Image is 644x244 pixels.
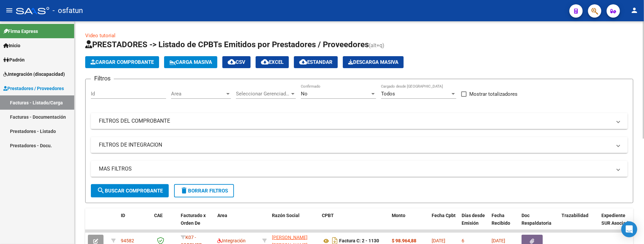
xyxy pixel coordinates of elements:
datatable-header-cell: Trazabilidad [559,208,599,238]
span: 94582 [121,238,134,243]
span: PRESTADORES -> Listado de CPBTs Emitidos por Prestadores / Proveedores [85,40,369,49]
span: CAE [154,213,163,218]
mat-icon: cloud_download [299,58,307,66]
span: Expediente SUR Asociado [601,213,631,226]
mat-icon: search [97,186,105,194]
a: Video tutorial [85,33,115,39]
span: ID [121,213,125,218]
span: Descarga Masiva [348,59,398,65]
datatable-header-cell: Días desde Emisión [459,208,489,238]
button: CSV [222,56,251,68]
span: (alt+q) [369,42,384,49]
span: Fecha Cpbt [432,213,456,218]
span: Todos [381,91,395,97]
mat-icon: delete [180,186,188,194]
span: Razón Social [272,213,300,218]
span: Cargar Comprobante [91,59,154,65]
button: Carga Masiva [164,56,217,68]
datatable-header-cell: Razón Social [269,208,319,238]
span: Borrar Filtros [180,188,228,194]
mat-panel-title: FILTROS DE INTEGRACION [99,141,612,149]
span: Monto [392,213,405,218]
mat-panel-title: FILTROS DEL COMPROBANTE [99,117,612,125]
mat-icon: cloud_download [228,58,236,66]
span: CSV [228,59,245,65]
h3: Filtros [91,74,114,83]
span: Firma Express [3,28,38,35]
span: Estandar [299,59,332,65]
span: - osfatun [53,3,83,18]
button: EXCEL [256,56,289,68]
strong: $ 98.964,88 [392,238,416,243]
mat-icon: cloud_download [261,58,269,66]
mat-expansion-panel-header: FILTROS DE INTEGRACION [91,137,628,153]
datatable-header-cell: CPBT [319,208,389,238]
span: Doc Respaldatoria [522,213,551,226]
span: [DATE] [492,238,505,243]
span: Seleccionar Gerenciador [236,91,290,97]
mat-expansion-panel-header: MAS FILTROS [91,161,628,177]
app-download-masive: Descarga masiva de comprobantes (adjuntos) [343,56,404,68]
datatable-header-cell: Facturado x Orden De [178,208,215,238]
div: Open Intercom Messenger [621,221,637,237]
button: Borrar Filtros [174,184,234,197]
span: Mostrar totalizadores [469,90,518,98]
datatable-header-cell: Fecha Cpbt [429,208,459,238]
mat-expansion-panel-header: FILTROS DEL COMPROBANTE [91,113,628,129]
mat-icon: menu [5,6,13,14]
datatable-header-cell: Fecha Recibido [489,208,519,238]
datatable-header-cell: Area [215,208,260,238]
span: Buscar Comprobante [97,188,163,194]
span: Area [171,91,225,97]
span: Integración (discapacidad) [3,70,65,78]
span: [DATE] [432,238,445,243]
span: Inicio [3,42,20,49]
datatable-header-cell: Monto [389,208,429,238]
strong: Factura C: 2 - 1130 [339,238,379,244]
span: 6 [462,238,464,243]
span: EXCEL [261,59,284,65]
span: Padrón [3,56,25,63]
span: Fecha Recibido [492,213,510,226]
span: Prestadores / Proveedores [3,85,64,92]
datatable-header-cell: CAE [151,208,178,238]
datatable-header-cell: ID [118,208,151,238]
button: Estandar [294,56,338,68]
button: Descarga Masiva [343,56,404,68]
datatable-header-cell: Doc Respaldatoria [519,208,559,238]
button: Buscar Comprobante [91,184,169,197]
span: Integración [217,238,246,243]
span: Días desde Emisión [462,213,485,226]
span: Trazabilidad [561,213,588,218]
mat-icon: person [631,6,639,14]
span: Carga Masiva [169,59,212,65]
span: No [301,91,308,97]
span: Facturado x Orden De [181,213,206,226]
span: CPBT [322,213,334,218]
span: Area [217,213,227,218]
datatable-header-cell: Expediente SUR Asociado [599,208,635,238]
mat-panel-title: MAS FILTROS [99,165,612,173]
button: Cargar Comprobante [85,56,159,68]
